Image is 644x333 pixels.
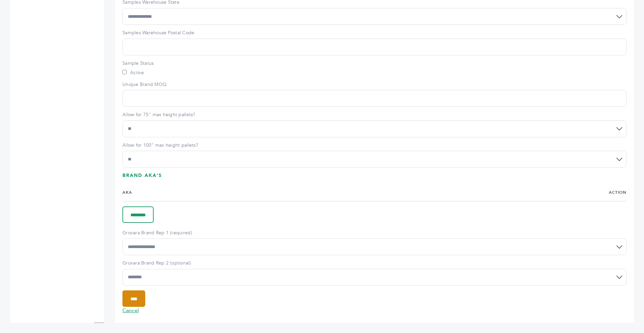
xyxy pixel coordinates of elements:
[122,260,627,267] label: Grovara Brand Rep 2 (optional)
[122,111,627,118] label: Allow for 75" max height pallets?
[122,81,627,88] label: Unique Brand MOQ
[122,190,132,195] strong: AKA
[122,307,139,314] a: Cancel
[609,190,627,195] strong: Action
[122,69,144,76] label: Active
[122,30,627,36] label: Samples Warehouse Postal Code
[122,230,627,236] label: Grovara Brand Rep 1 (required)
[122,142,627,149] label: Allow for 100" max height pallets?
[122,60,627,67] label: Sample Status
[122,70,127,74] input: Active
[122,172,627,184] h3: Brand AKA's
